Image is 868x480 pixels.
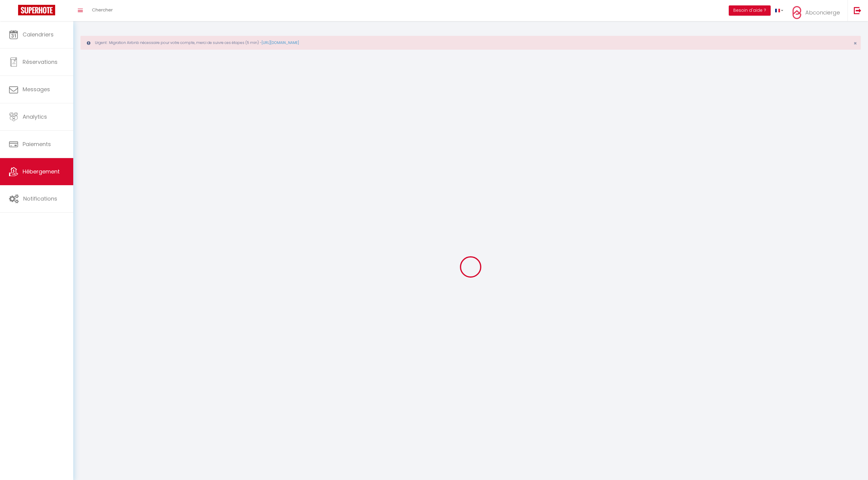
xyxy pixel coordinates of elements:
[80,36,861,50] div: Urgent : Migration Airbnb nécessaire pour votre compte, merci de suivre ces étapes (5 min) -
[792,5,801,20] img: ...
[92,7,113,13] span: Chercher
[854,7,861,14] img: logout
[23,168,60,175] span: Hébergement
[18,5,55,15] img: Super Booking
[805,9,840,16] span: Abconcierge
[854,39,857,47] span: ×
[23,195,57,202] span: Notifications
[23,58,58,66] span: Réservations
[262,40,299,45] a: [URL][DOMAIN_NAME]
[854,41,857,46] button: Close
[23,113,47,120] span: Analytics
[5,2,23,20] button: Ouvrir le widget de chat LiveChat
[23,31,54,38] span: Calendriers
[729,5,771,16] button: Besoin d'aide ?
[23,86,50,93] span: Messages
[23,140,51,148] span: Paiements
